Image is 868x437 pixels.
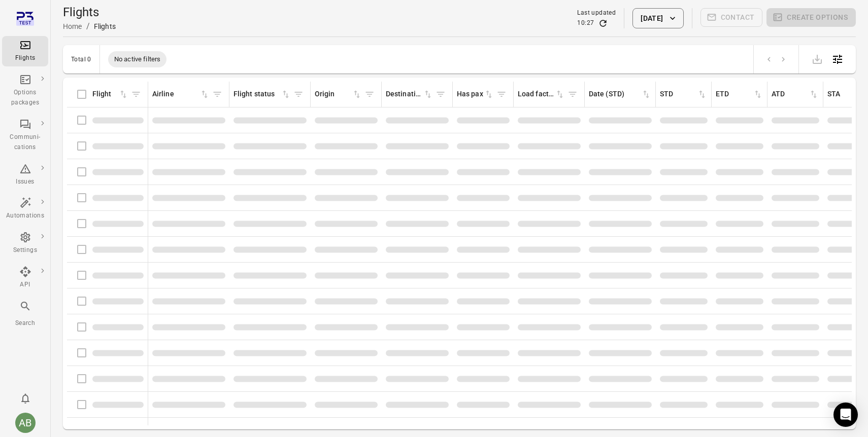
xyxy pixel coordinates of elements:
[63,4,116,20] h1: Flights
[6,53,44,63] div: Flights
[716,89,763,100] div: Sort by ETD in ascending order
[210,87,225,102] span: Filter by airline
[598,18,608,28] button: Refresh data
[6,245,44,256] div: Settings
[2,228,48,259] a: Settings
[386,89,433,100] div: Sort by destination in ascending order
[589,89,651,100] div: Sort by date (STD) in ascending order
[632,8,683,28] button: [DATE]
[660,89,707,100] div: Sort by STD in ascending order
[2,160,48,190] a: Issues
[494,87,509,102] span: Filter by has pax
[63,20,116,32] nav: Breadcrumbs
[6,318,44,329] div: Search
[6,211,44,221] div: Automations
[86,20,90,32] li: /
[762,53,790,66] nav: pagination navigation
[2,194,48,224] a: Automations
[2,263,48,293] a: API
[700,8,763,28] span: Please make a selection to create communications
[577,8,616,18] div: Last updated
[2,70,48,111] a: Options packages
[11,409,40,437] button: Aslaug Bjarnadottir
[362,87,377,102] span: Filter by origin
[577,18,594,28] div: 10:27
[833,403,858,427] div: Open Intercom Messenger
[6,132,44,153] div: Communi-cations
[108,54,167,64] span: No active filters
[766,8,856,28] span: Please make a selection to create an option package
[233,89,291,100] div: Sort by flight status in ascending order
[827,49,848,69] button: Open table configuration
[6,280,44,290] div: API
[2,36,48,66] a: Flights
[291,87,306,102] span: Filter by flight status
[807,54,827,63] span: Please make a selection to export
[2,297,48,331] button: Search
[518,89,565,100] div: Sort by load factor in ascending order
[92,89,128,100] div: Sort by flight in ascending order
[6,177,44,187] div: Issues
[6,88,44,108] div: Options packages
[2,115,48,156] a: Communi-cations
[128,87,144,102] span: Filter by flight
[94,21,116,31] div: Flights
[457,89,494,100] div: Sort by has pax in ascending order
[315,89,362,100] div: Sort by origin in ascending order
[772,89,819,100] div: Sort by ATD in ascending order
[433,87,448,102] span: Filter by destination
[15,413,36,433] div: AB
[71,56,91,63] div: Total 0
[15,388,36,409] button: Notifications
[63,22,82,30] a: Home
[565,87,580,102] span: Filter by load factor
[152,89,210,100] div: Sort by airline in ascending order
